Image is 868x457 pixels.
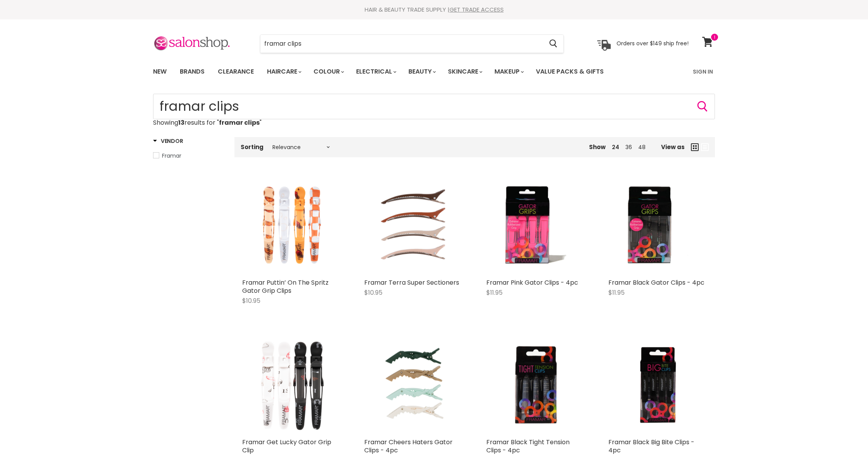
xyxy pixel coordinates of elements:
[260,34,564,53] form: Product
[486,288,503,297] span: $11.95
[608,438,694,455] a: Framar Black Big Bite Clips - 4pc
[688,64,718,80] a: Sign In
[442,64,487,80] a: Skincare
[486,438,570,455] a: Framar Black Tight Tension Clips - 4pc
[638,143,646,151] a: 48
[242,176,341,275] img: Framar Puttin’ On The Spritz Gator Grip Clips
[162,152,181,160] span: Framar
[241,144,263,150] label: Sorting
[403,64,441,80] a: Beauty
[543,35,563,53] button: Search
[364,278,459,287] a: Framar Terra Super Sectioners
[696,100,709,113] button: Search
[364,335,463,434] img: Framar Cheers Haters Gator Clips - 4pc
[212,64,260,80] a: Clearance
[486,176,585,275] img: Framar Pink Gator Clips - 4pc
[242,296,260,305] span: $10.95
[242,335,341,434] img: Framar Get Lucky Gator Grip Clip
[153,151,225,160] a: Framar
[153,119,715,126] p: Showing results for " "
[530,64,610,80] a: Value Packs & Gifts
[612,143,619,151] a: 24
[308,64,349,80] a: Colour
[242,438,331,455] a: Framar Get Lucky Gator Grip Clip
[219,118,260,127] strong: framar clips
[174,64,210,80] a: Brands
[617,40,689,47] p: Orders over $149 ship free!
[486,278,578,287] a: Framar Pink Gator Clips - 4pc
[153,94,715,119] input: Search
[242,278,329,295] a: Framar Puttin’ On The Spritz Gator Grip Clips
[178,118,184,127] strong: 13
[260,35,543,53] input: Search
[625,143,632,151] a: 36
[153,137,183,145] h3: Vendor
[143,60,725,83] nav: Main
[143,6,725,14] div: HAIR & BEAUTY TRADE SUPPLY |
[608,176,707,275] img: Framar Black Gator Clips - 4pc
[486,335,585,434] img: Framar Black Tight Tension Clips - 4pc
[589,143,606,151] span: Show
[608,288,625,297] span: $11.95
[364,176,463,275] img: Framar Terra Super Sectioners
[608,335,707,434] img: Framar Black Big Bite Clips - 4pc
[350,64,401,80] a: Electrical
[147,64,172,80] a: New
[261,64,306,80] a: Haircare
[449,5,504,14] a: GET TRADE ACCESS
[489,64,529,80] a: Makeup
[661,144,685,150] span: View as
[608,278,704,287] a: Framar Black Gator Clips - 4pc
[364,288,382,297] span: $10.95
[364,438,453,455] a: Framar Cheers Haters Gator Clips - 4pc
[147,60,649,83] ul: Main menu
[153,94,715,119] form: Product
